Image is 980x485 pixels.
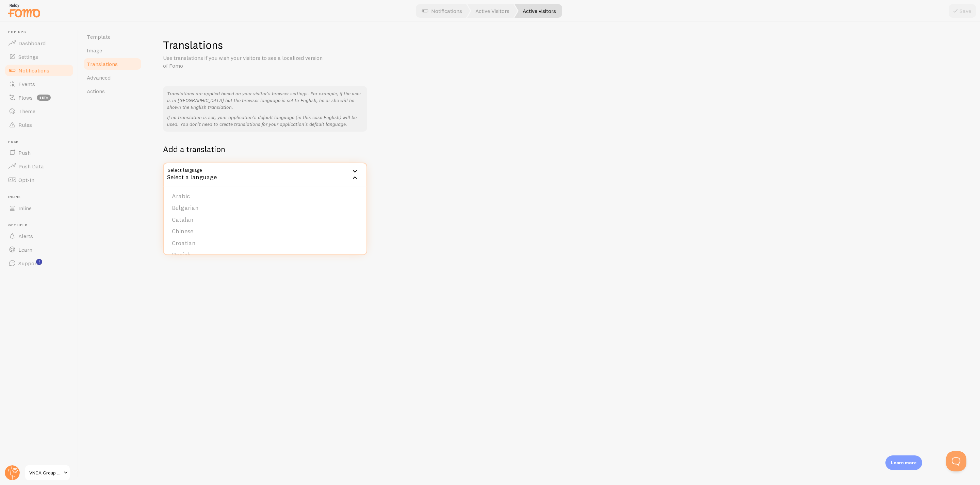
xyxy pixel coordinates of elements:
h1: Translations [163,38,964,52]
span: Dashboard [18,40,46,47]
svg: <p>Watch New Feature Tutorials!</p> [36,259,42,265]
a: Flows beta [4,91,74,104]
li: Bulgarian [164,202,366,214]
span: Settings [18,53,38,60]
span: Push [18,149,31,156]
span: Actions [87,88,105,95]
span: Inline [18,205,32,212]
span: Inline [8,195,74,199]
span: Image [87,47,102,54]
a: Support [4,256,74,270]
span: Rules [18,121,32,128]
a: Template [83,30,142,44]
div: Select a language [163,163,367,186]
span: beta [37,95,51,101]
span: Support [18,260,38,267]
span: Theme [18,108,35,115]
a: Opt-In [4,173,74,187]
span: Get Help [8,223,74,228]
a: Learn [4,243,74,256]
p: If no translation is set, your application's default language (in this case English) will be used... [167,114,363,128]
span: Push Data [18,163,44,170]
a: VNCA Group Shop (vncagroup) [24,465,70,481]
span: Pop-ups [8,30,74,34]
li: Chinese [164,225,366,237]
a: Push [4,146,74,160]
a: Advanced [83,71,142,84]
span: Learn [18,246,32,253]
span: Push [8,140,74,144]
a: Translations [83,57,142,71]
span: Translations [87,61,118,67]
span: Events [18,81,35,87]
a: Dashboard [4,36,74,50]
span: Template [87,33,111,40]
span: Advanced [87,74,111,81]
a: Settings [4,50,74,64]
p: Translations are applied based on your visitor's browser settings. For example, if the user is in... [167,90,363,111]
a: Theme [4,104,74,118]
a: Events [4,77,74,91]
span: Opt-In [18,177,34,183]
a: Actions [83,84,142,98]
a: Notifications [4,64,74,77]
a: Alerts [4,229,74,243]
div: Learn more [885,455,922,470]
li: Danish [164,249,366,261]
img: fomo-relay-logo-orange.svg [7,2,41,19]
p: Use translations if you wish your visitors to see a localized version of Fomo [163,54,326,70]
li: Catalan [164,214,366,226]
a: Rules [4,118,74,132]
li: Arabic [164,190,366,202]
li: Croatian [164,237,366,249]
span: VNCA Group Shop (vncagroup) [29,469,62,477]
a: Push Data [4,160,74,173]
span: Flows [18,94,33,101]
a: Image [83,44,142,57]
span: Notifications [18,67,49,74]
a: Inline [4,201,74,215]
p: Learn more [891,459,917,466]
h2: Add a translation [163,144,367,154]
iframe: Help Scout Beacon - Open [946,451,966,471]
span: Alerts [18,233,33,239]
